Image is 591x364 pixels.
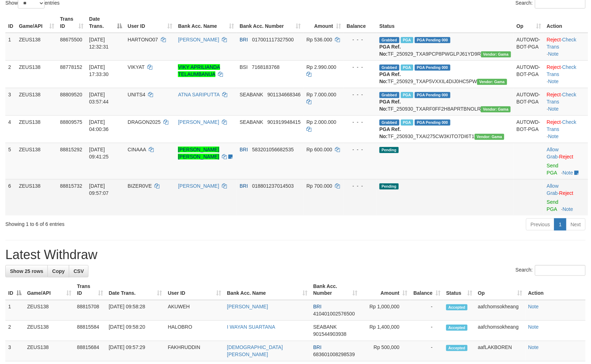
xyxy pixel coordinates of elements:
[544,12,588,33] th: Action
[5,280,24,300] th: ID: activate to sort column descending
[401,65,413,71] span: Marked by aafchomsokheang
[74,341,106,362] td: 88815684
[379,126,401,139] b: PGA Ref. No:
[74,300,106,321] td: 88815708
[5,300,24,321] td: 1
[401,120,413,126] span: Marked by aafkaynarin
[69,265,88,277] a: CSV
[165,341,224,362] td: FAKHRUDDIN
[547,64,576,77] a: Check Trans
[446,345,468,351] span: Accepted
[360,280,410,300] th: Amount: activate to sort column ascending
[5,115,16,143] td: 4
[377,115,514,143] td: TF_250930_TXAI275CW3KITO7DI6T1
[344,12,377,33] th: Balance
[252,147,294,152] span: Copy 583201056682535 to clipboard
[559,190,574,196] a: Reject
[304,12,344,33] th: Amount: activate to sort column ascending
[178,37,219,42] a: [PERSON_NAME]
[306,92,336,97] span: Rp 7.000.000
[10,268,43,274] span: Show 25 rows
[475,300,525,321] td: aafchomsokheang
[547,119,576,132] a: Check Trans
[544,143,588,179] td: ·
[128,147,146,152] span: CINAAA
[544,115,588,143] td: · ·
[443,280,475,300] th: Status: activate to sort column ascending
[544,88,588,115] td: · ·
[514,115,544,143] td: AUTOWD-BOT-PGA
[5,143,16,179] td: 5
[240,119,263,125] span: SEABANK
[548,79,559,84] a: Note
[547,37,561,42] a: Reject
[16,179,57,216] td: ZEUS138
[547,92,576,105] a: Check Trans
[547,183,559,196] a: Allow Grab
[47,265,69,277] a: Copy
[481,51,511,57] span: Vendor URL: https://trx31.1velocity.biz
[106,321,165,341] td: [DATE] 09:58:20
[73,268,84,274] span: CSV
[268,92,301,97] span: Copy 901134668346 to clipboard
[60,183,82,189] span: 88815732
[306,147,332,152] span: Rp 600.000
[360,341,410,362] td: Rp 500,000
[347,64,374,71] div: - - -
[547,37,576,50] a: Check Trans
[5,321,24,341] td: 2
[24,341,74,362] td: ZEUS138
[86,12,125,33] th: Date Trans.: activate to sort column descending
[475,321,525,341] td: aafchomsokheang
[60,37,82,42] span: 88675500
[178,92,219,97] a: ATNA SARIPUTTA
[446,304,468,310] span: Accepted
[5,33,16,61] td: 1
[60,64,82,70] span: 88778152
[544,33,588,61] td: · ·
[514,60,544,88] td: AUTOWD-BOT-PGA
[60,147,82,152] span: 88815292
[379,71,401,84] b: PGA Ref. No:
[525,280,586,300] th: Action
[410,321,443,341] td: -
[516,265,586,276] label: Search:
[16,60,57,88] td: ZEUS138
[313,345,321,350] span: BRI
[514,88,544,115] td: AUTOWD-BOT-PGA
[306,37,332,42] span: Rp 536.000
[128,37,158,42] span: HARTONO07
[240,64,248,70] span: BSI
[16,12,57,33] th: Game/API: activate to sort column ascending
[106,341,165,362] td: [DATE] 09:57:29
[89,119,109,132] span: [DATE] 04:00:36
[514,12,544,33] th: Op: activate to sort column ascending
[379,183,399,189] span: Pending
[548,51,559,57] a: Note
[475,341,525,362] td: aafLAKBOREN
[60,119,82,125] span: 88809575
[313,304,321,310] span: BRI
[360,321,410,341] td: Rp 1,400,000
[128,183,152,189] span: BIZER0VE
[347,118,374,126] div: - - -
[24,321,74,341] td: ZEUS138
[379,37,399,43] span: Grabbed
[544,179,588,216] td: ·
[306,119,336,125] span: Rp 2.000.000
[554,218,566,231] a: 1
[240,183,248,189] span: BRI
[415,92,450,98] span: PGA Pending
[528,345,539,350] a: Note
[16,143,57,179] td: ZEUS138
[240,37,248,42] span: BRI
[547,183,559,196] span: ·
[477,79,507,85] span: Vendor URL: https://trx31.1velocity.biz
[106,300,165,321] td: [DATE] 09:58:28
[313,311,355,317] span: Copy 410401002576500 to clipboard
[89,92,109,105] span: [DATE] 03:57:44
[360,300,410,321] td: Rp 1,000,000
[178,147,219,160] a: [PERSON_NAME] [PERSON_NAME]
[475,280,525,300] th: Op: activate to sort column ascending
[548,133,559,139] a: Note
